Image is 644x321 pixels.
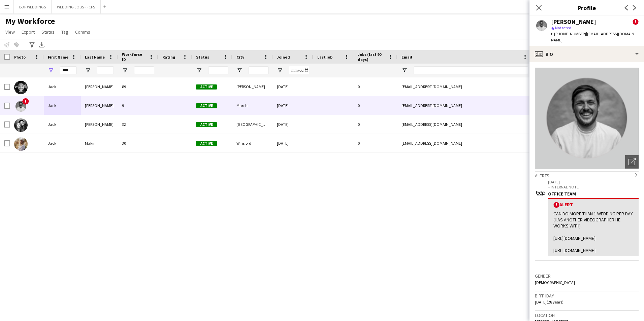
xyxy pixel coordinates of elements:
[548,179,639,184] p: [DATE]
[548,184,639,189] p: – INTERNAL NOTE
[48,55,68,60] span: First Name
[72,28,93,36] a: Comms
[196,67,202,73] button: Open Filter Menu
[277,67,283,73] button: Open Filter Menu
[5,29,15,35] span: View
[81,77,118,96] div: [PERSON_NAME]
[14,137,28,151] img: Jack Makin
[548,191,639,197] div: OFFICE TEAM
[44,77,81,96] div: Jack
[273,96,313,115] div: [DATE]
[39,28,57,36] a: Status
[249,66,269,74] input: City Filter Input
[317,55,332,60] span: Last job
[236,67,243,73] button: Open Filter Menu
[75,29,90,35] span: Comms
[85,67,91,73] button: Open Filter Menu
[236,55,244,60] span: City
[118,115,158,134] div: 32
[535,280,575,285] span: [DEMOGRAPHIC_DATA]
[397,134,532,152] div: [EMAIL_ADDRESS][DOMAIN_NAME]
[535,68,639,169] img: Crew avatar or photo
[61,29,68,35] span: Tag
[19,28,37,36] a: Export
[273,115,313,134] div: [DATE]
[118,77,158,96] div: 89
[22,98,29,105] span: !
[97,66,114,74] input: Last Name Filter Input
[196,103,217,108] span: Active
[535,293,639,299] h3: Birthday
[553,202,559,208] span: !
[551,19,596,25] div: [PERSON_NAME]
[553,202,633,208] div: Alert
[196,141,217,146] span: Active
[277,55,290,60] span: Joined
[162,55,175,60] span: Rating
[118,96,158,115] div: 9
[358,52,385,62] span: Jobs (last 90 days)
[44,115,81,134] div: Jack
[414,66,528,74] input: Email Filter Input
[535,171,639,179] div: Alerts
[273,77,313,96] div: [DATE]
[122,52,146,62] span: Workforce ID
[208,66,228,74] input: Status Filter Input
[232,134,273,152] div: Winsford
[60,66,77,74] input: First Name Filter Input
[289,66,309,74] input: Joined Filter Input
[232,96,273,115] div: March
[354,134,397,152] div: 0
[22,29,35,35] span: Export
[196,122,217,127] span: Active
[551,31,636,42] span: | [EMAIL_ADDRESS][DOMAIN_NAME]
[535,273,639,279] h3: Gender
[354,96,397,115] div: 0
[397,96,532,115] div: [EMAIL_ADDRESS][DOMAIN_NAME]
[85,55,105,60] span: Last Name
[48,67,54,73] button: Open Filter Menu
[59,28,71,36] a: Tag
[122,67,128,73] button: Open Filter Menu
[555,25,571,30] span: Not rated
[52,0,101,13] button: WEDDING JOBS - FCFS
[28,41,36,49] app-action-btn: Advanced filters
[551,31,586,36] span: t. [PHONE_NUMBER]
[14,118,28,132] img: Jack Hewett
[44,134,81,152] div: Jack
[401,55,412,60] span: Email
[14,55,26,60] span: Photo
[38,41,46,49] app-action-btn: Export XLSX
[273,134,313,152] div: [DATE]
[5,16,55,26] span: My Workforce
[196,84,217,90] span: Active
[196,55,209,60] span: Status
[81,96,118,115] div: [PERSON_NAME]
[14,81,28,94] img: Jack Clegg
[14,0,52,13] button: BDP WEDDINGS
[529,3,644,12] h3: Profile
[354,115,397,134] div: 0
[397,77,532,96] div: [EMAIL_ADDRESS][DOMAIN_NAME]
[401,67,408,73] button: Open Filter Menu
[535,299,563,305] span: [DATE] (28 years)
[134,66,154,74] input: Workforce ID Filter Input
[118,134,158,152] div: 30
[232,115,273,134] div: [GEOGRAPHIC_DATA]
[81,134,118,152] div: Makin
[529,46,644,62] div: Bio
[41,29,55,35] span: Status
[553,211,633,253] div: CAN DO MORE THAN 1 WEDDING PER DAY (HAS ANOTHER VIDEOGRAPHER HE WORKS WITH). [URL][DOMAIN_NAME] [...
[535,312,639,318] h3: Location
[44,96,81,115] div: Jack
[3,28,18,36] a: View
[633,19,639,25] span: !
[81,115,118,134] div: [PERSON_NAME]
[625,155,639,169] div: Open photos pop-in
[354,77,397,96] div: 0
[397,115,532,134] div: [EMAIL_ADDRESS][DOMAIN_NAME]
[14,100,28,113] img: Jack Fisher
[232,77,273,96] div: [PERSON_NAME]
